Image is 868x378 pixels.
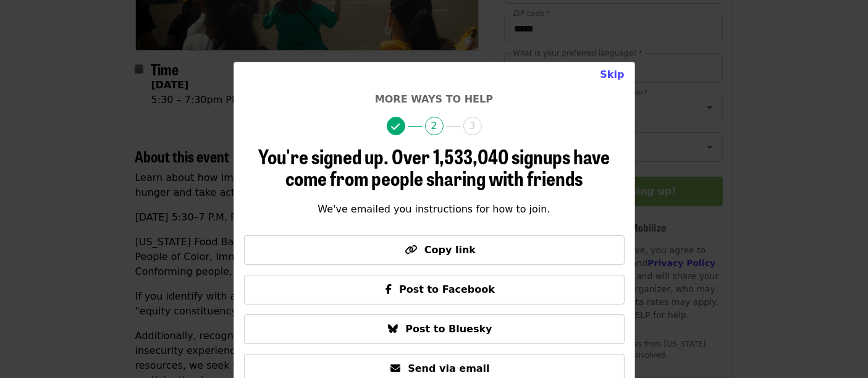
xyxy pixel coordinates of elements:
span: 2 [425,117,444,135]
button: Copy link [244,235,625,265]
i: facebook-f icon [386,283,392,295]
span: Copy link [424,244,476,256]
span: Post to Bluesky [405,323,492,335]
button: Post to Facebook [244,275,625,304]
span: More ways to help [375,93,493,105]
span: 3 [463,117,482,135]
i: bluesky icon [388,323,398,335]
button: Post to Bluesky [244,314,625,344]
span: Post to Facebook [399,283,495,295]
i: check icon [392,121,400,133]
span: Send via email [408,363,489,374]
button: Close [590,62,634,87]
span: Over 1,533,040 signups have come from people sharing with friends [285,141,610,192]
i: link icon [405,244,417,256]
span: We've emailed you instructions for how to join. [318,203,550,215]
i: envelope icon [390,363,400,374]
span: You're signed up. [258,141,389,170]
